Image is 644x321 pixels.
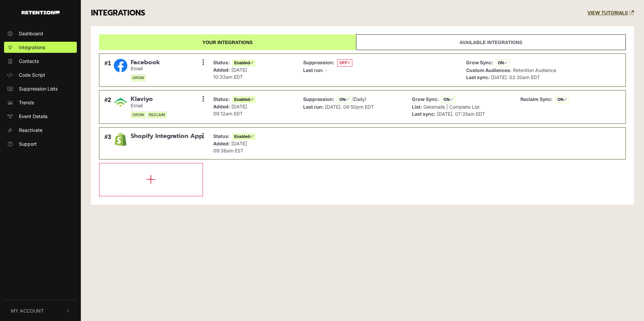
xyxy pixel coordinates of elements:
strong: Added: [213,104,230,109]
span: Support [19,140,37,147]
button: My Account [4,300,77,321]
strong: Added: [213,67,230,73]
span: Contacts [19,58,39,65]
strong: Last run: [303,67,324,73]
span: Reactivate [19,127,42,134]
a: Your integrations [99,34,356,50]
span: Trends [19,99,34,106]
a: Support [4,138,77,149]
a: VIEW TUTORIALS [587,10,634,16]
span: Enabled [232,133,255,140]
span: ON [442,96,455,103]
span: Getemails | Complete List [423,104,480,110]
span: Facebook [131,59,160,66]
div: #3 [104,133,111,154]
div: #1 [104,59,111,82]
span: GROW [131,74,146,81]
a: Reactivate [4,124,77,136]
span: Enabled [232,60,255,66]
strong: Reclaim Sync: [520,96,553,102]
strong: Grow Sync: [412,96,439,102]
a: Dashboard [4,28,77,39]
a: Event Details [4,111,77,122]
a: Integrations [4,42,77,53]
span: Event Details [19,113,47,120]
a: Contacts [4,56,77,67]
h3: INTEGRATIONS [91,8,145,18]
span: Klaviyo [131,96,167,103]
a: Suppression Lists [4,83,77,94]
span: Dashboard [19,30,43,37]
a: Available integrations [356,34,626,50]
strong: Status: [213,133,230,139]
span: Suppression Lists [19,85,58,92]
span: GROW [131,111,146,118]
img: Retention.com [22,11,60,14]
small: Email [131,66,160,72]
strong: Custom Audiences: [466,67,512,73]
a: Trends [4,97,77,108]
strong: Last run: [303,104,324,110]
img: Shopify Integration App [114,133,127,146]
span: Integrations [19,44,45,51]
span: ON [337,96,351,103]
span: Code Script [19,71,45,78]
span: My Account [11,307,44,314]
img: Facebook [114,59,127,72]
span: [DATE]. 07:35am EDT [437,111,485,117]
strong: List: [412,104,422,110]
span: (Daily) [352,96,366,102]
strong: Last sync: [466,74,490,80]
strong: Added: [213,141,230,146]
strong: Suppression: [303,96,334,102]
strong: Last sync: [412,111,436,117]
span: [DATE] 09:36am EST [213,141,247,153]
span: OFF [337,59,352,67]
span: ON [555,96,569,103]
img: Klaviyo [114,96,127,109]
span: RECLAIM [147,111,167,118]
span: Enabled [232,96,255,103]
a: Code Script [4,69,77,80]
strong: Status: [213,60,230,65]
span: Shopify Integration App [131,133,203,140]
strong: Grow Sync: [466,60,493,65]
span: [DATE]. 02:30am EDT [491,74,540,80]
span: ON [496,59,510,67]
span: [DATE]. 08:50pm EDT [325,104,374,110]
span: - [325,67,327,73]
span: Retention Audience [513,67,556,73]
strong: Suppression: [303,60,334,65]
strong: Status: [213,96,230,102]
div: #2 [104,96,111,118]
small: Email [131,103,167,109]
span: [DATE] 10:33am EDT [213,67,247,80]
